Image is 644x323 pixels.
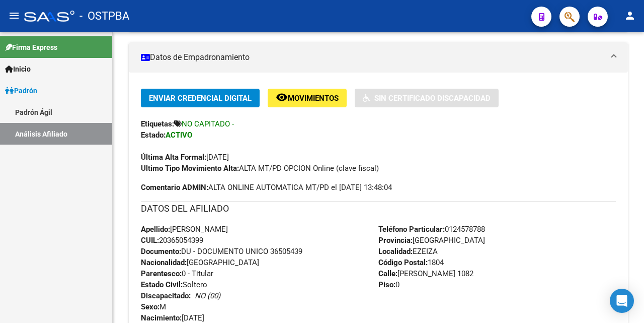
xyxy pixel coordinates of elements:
span: Movimientos [288,94,339,103]
span: ALTA MT/PD OPCION Online (clave fiscal) [141,164,379,173]
span: Firma Express [5,42,57,53]
span: [GEOGRAPHIC_DATA] [141,258,259,267]
button: Enviar Credencial Digital [141,89,260,107]
button: Movimientos [268,89,347,107]
strong: Localidad: [378,247,413,256]
strong: Teléfono Particular: [378,225,445,234]
strong: Etiquetas: [141,119,174,128]
span: [DATE] [141,313,204,322]
strong: Documento: [141,247,181,256]
span: Sin Certificado Discapacidad [374,94,491,103]
span: [PERSON_NAME] [141,225,228,234]
span: 0 - Titular [141,269,213,278]
span: - OSTPBA [79,5,129,27]
span: Inicio [5,63,31,75]
strong: CUIL: [141,236,159,245]
strong: Ultimo Tipo Movimiento Alta: [141,164,239,173]
span: NO CAPITADO - [182,119,234,128]
strong: Nacionalidad: [141,258,187,267]
span: ALTA ONLINE AUTOMATICA MT/PD el [DATE] 13:48:04 [141,182,392,193]
h3: DATOS DEL AFILIADO [141,202,616,216]
strong: Nacimiento: [141,313,182,322]
strong: Parentesco: [141,269,182,278]
span: [PERSON_NAME] 1082 [378,269,473,278]
span: Soltero [141,280,207,289]
strong: Comentario ADMIN: [141,183,208,192]
span: [DATE] [141,153,229,162]
strong: Estado: [141,131,166,140]
span: DU - DOCUMENTO UNICO 36505439 [141,247,302,256]
span: 1804 [378,258,444,267]
strong: ACTIVO [166,131,192,140]
strong: Sexo: [141,302,159,311]
mat-expansion-panel-header: Datos de Empadronamiento [129,42,628,73]
strong: Código Postal: [378,258,428,267]
span: Enviar Credencial Digital [149,94,252,103]
span: 0 [378,280,399,289]
mat-panel-title: Datos de Empadronamiento [141,52,604,63]
i: NO (00) [195,291,220,300]
strong: Estado Civil: [141,280,183,289]
span: EZEIZA [378,247,438,256]
span: Padrón [5,85,37,96]
span: [GEOGRAPHIC_DATA] [378,236,485,245]
strong: Calle: [378,269,397,278]
strong: Provincia: [378,236,413,245]
strong: Piso: [378,280,395,289]
mat-icon: menu [8,10,20,22]
button: Sin Certificado Discapacidad [355,89,499,107]
div: Open Intercom Messenger [610,289,634,313]
span: M [141,302,166,311]
span: 0124578788 [378,225,485,234]
strong: Apellido: [141,225,170,234]
mat-icon: person [624,10,636,22]
span: 20365054399 [141,236,203,245]
strong: Discapacitado: [141,291,191,300]
strong: Última Alta Formal: [141,153,206,162]
mat-icon: remove_red_eye [276,91,288,103]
